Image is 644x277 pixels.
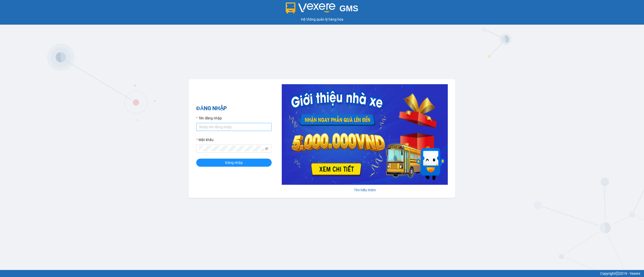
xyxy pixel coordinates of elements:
[282,187,448,193] div: Tìm hiểu thêm
[1,17,643,22] div: Hệ thống quản lý hàng hóa
[4,271,640,276] div: Copyright 2019 - Vexere
[286,8,358,12] a: GMS
[225,160,243,165] span: Đăng nhập
[196,137,214,143] label: Mật khẩu
[339,4,358,13] span: GMS
[286,3,336,14] img: logo 2
[196,104,272,113] h2: ĐĂNG NHẬP
[199,146,264,151] input: Mật khẩu
[196,115,222,121] label: Tên đăng nhập
[265,147,268,150] span: eye-invisible
[196,123,272,131] input: Tên đăng nhập
[282,84,448,185] img: banner-0
[196,159,272,167] button: Đăng nhập
[616,272,619,275] span: copyright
